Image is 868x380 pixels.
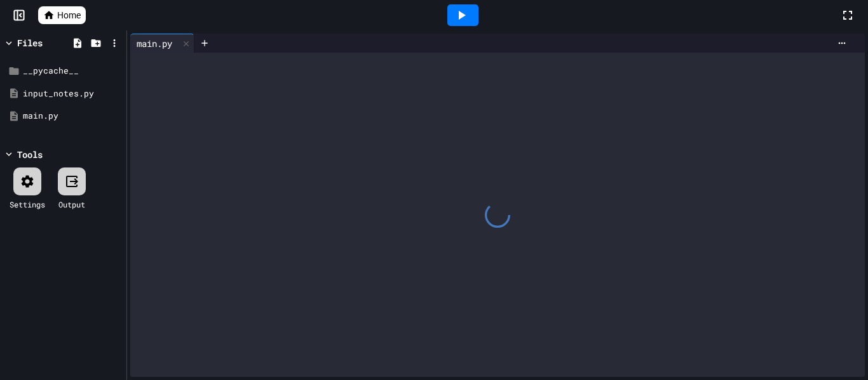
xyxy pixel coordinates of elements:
div: main.py [130,37,179,50]
div: input_notes.py [23,88,122,100]
div: __pycache__ [23,65,122,77]
div: main.py [23,110,122,122]
span: Home [57,9,81,22]
div: Tools [17,148,43,161]
div: main.py [130,34,194,53]
div: Settings [10,199,45,210]
div: Output [58,199,85,210]
a: Home [38,6,86,24]
div: Files [17,36,43,49]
